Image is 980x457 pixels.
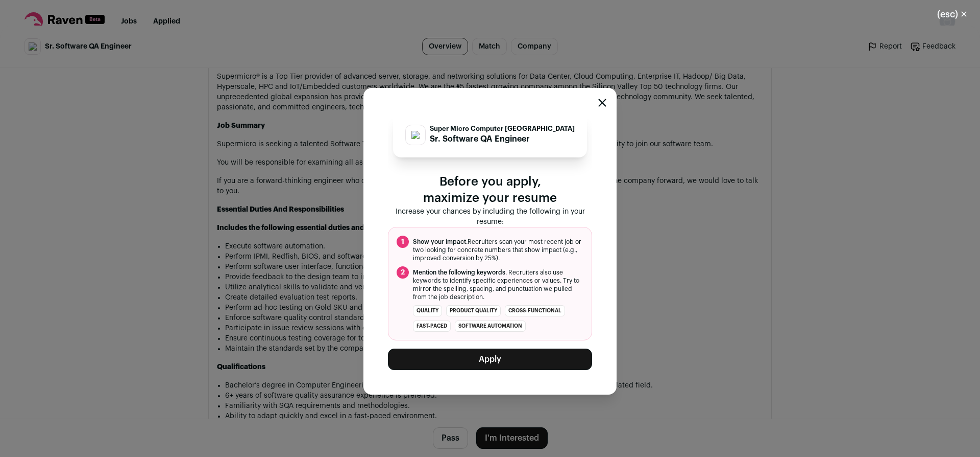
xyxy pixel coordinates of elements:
p: Before you apply, maximize your resume [388,174,592,207]
button: Close modal [598,99,606,107]
p: Super Micro Computer [GEOGRAPHIC_DATA] [430,125,575,133]
span: 2 [397,266,409,279]
li: software automation [455,321,526,332]
p: Increase your chances by including the following in your resume: [388,207,592,227]
span: . Recruiters also use keywords to identify specific experiences or values. Try to mirror the spel... [413,268,583,301]
span: Recruiters scan your most recent job or two looking for concrete numbers that show impact (e.g., ... [413,238,583,262]
li: Product quality [446,305,501,316]
li: cross-functional [505,305,565,316]
span: 1 [397,236,409,248]
button: Apply [388,349,592,370]
li: fast-paced [413,321,451,332]
span: Show your impact. [413,239,468,245]
img: 35dfdb1729e26baaadef40dfd2ca93b248ace75e4200bc6cefbb7b80e436e44d [411,131,420,139]
p: Sr. Software QA Engineer [430,133,575,145]
span: Mention the following keywords [413,269,505,276]
li: Quality [413,305,442,316]
button: Close modal [925,3,980,26]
